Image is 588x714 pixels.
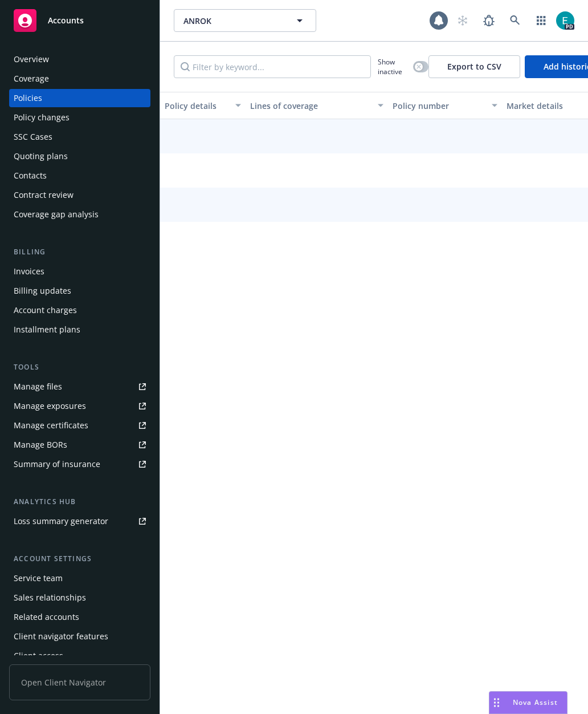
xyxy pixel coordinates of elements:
[48,16,84,25] span: Accounts
[9,128,150,146] a: SSC Cases
[14,89,42,107] div: Policies
[9,282,150,300] a: Billing updates
[9,589,150,607] a: Sales relationships
[250,100,371,112] div: Lines of coverage
[378,57,409,76] span: Show inactive
[489,691,567,714] button: Nova Assist
[14,262,44,281] div: Invoices
[9,664,150,700] span: Open Client Navigator
[14,436,67,454] div: Manage BORs
[9,205,150,224] a: Coverage gap analysis
[246,92,388,119] button: Lines of coverage
[14,321,80,339] div: Installment plans
[14,608,79,626] div: Related accounts
[9,89,150,107] a: Policies
[9,436,150,454] a: Manage BORs
[14,416,88,435] div: Manage certificates
[14,589,86,607] div: Sales relationships
[447,61,501,72] span: Export to CSV
[513,697,558,707] span: Nova Assist
[183,15,282,27] span: ANROK
[451,9,474,32] a: Start snowing
[14,455,100,473] div: Summary of insurance
[9,647,150,665] a: Client access
[9,569,150,587] a: Service team
[477,9,500,32] a: Report a Bug
[9,70,150,88] a: Coverage
[9,362,150,373] div: Tools
[9,147,150,165] a: Quoting plans
[9,378,150,396] a: Manage files
[9,246,150,258] div: Billing
[9,553,150,565] div: Account settings
[9,397,150,415] a: Manage exposures
[9,455,150,473] a: Summary of insurance
[14,70,49,88] div: Coverage
[14,167,47,185] div: Contacts
[14,186,73,204] div: Contract review
[174,9,316,32] button: ANROK
[14,569,63,587] div: Service team
[556,11,574,30] img: photo
[9,5,150,36] a: Accounts
[9,262,150,281] a: Invoices
[14,512,108,530] div: Loss summary generator
[9,496,150,508] div: Analytics hub
[14,108,70,127] div: Policy changes
[14,205,99,224] div: Coverage gap analysis
[428,55,520,78] button: Export to CSV
[530,9,553,32] a: Switch app
[9,416,150,435] a: Manage certificates
[14,50,49,68] div: Overview
[9,186,150,204] a: Contract review
[9,167,150,185] a: Contacts
[9,50,150,68] a: Overview
[14,282,71,300] div: Billing updates
[9,627,150,646] a: Client navigator features
[9,321,150,339] a: Installment plans
[489,692,504,713] div: Drag to move
[388,92,502,119] button: Policy number
[174,55,371,78] input: Filter by keyword...
[160,92,246,119] button: Policy details
[165,100,228,112] div: Policy details
[14,647,63,665] div: Client access
[14,147,68,165] div: Quoting plans
[14,301,77,319] div: Account charges
[9,301,150,319] a: Account charges
[9,108,150,127] a: Policy changes
[14,397,86,415] div: Manage exposures
[504,9,526,32] a: Search
[14,627,108,646] div: Client navigator features
[393,100,485,112] div: Policy number
[9,512,150,530] a: Loss summary generator
[14,128,52,146] div: SSC Cases
[9,608,150,626] a: Related accounts
[14,378,62,396] div: Manage files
